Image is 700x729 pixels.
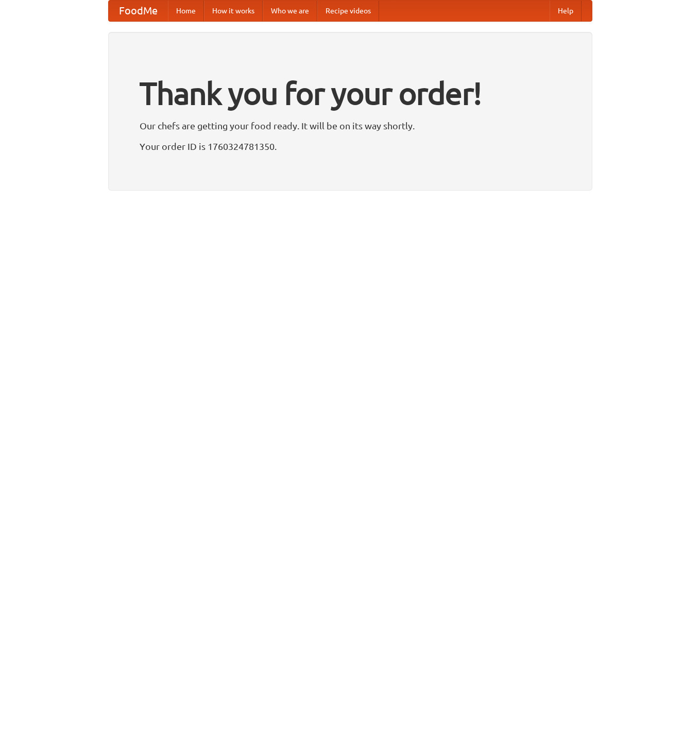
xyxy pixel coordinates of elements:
a: FoodMe [109,1,168,21]
h1: Thank you for your order! [140,69,561,118]
a: Recipe videos [317,1,379,21]
a: How it works [204,1,263,21]
p: Your order ID is 1760324781350. [140,139,561,154]
a: Help [550,1,582,21]
p: Our chefs are getting your food ready. It will be on its way shortly. [140,118,561,133]
a: Who we are [263,1,317,21]
a: Home [168,1,204,21]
